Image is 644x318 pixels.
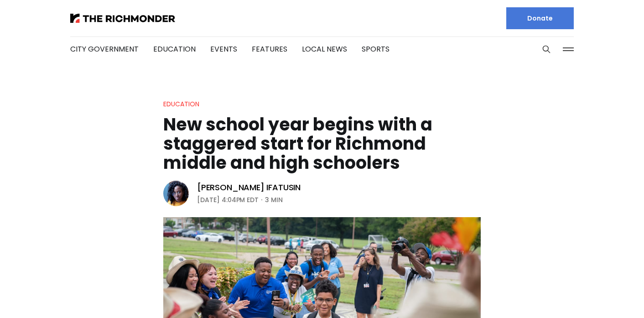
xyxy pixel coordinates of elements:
h1: New school year begins with a staggered start for Richmond middle and high schoolers [163,115,481,172]
a: Donate [506,7,574,29]
a: Sports [362,44,390,54]
span: 3 min [265,194,283,205]
img: The Richmonder [70,14,175,23]
a: City Government [70,44,139,54]
a: Education [163,99,199,109]
a: Education [153,44,196,54]
a: Events [210,44,237,54]
button: Search this site [540,42,553,56]
time: [DATE] 4:04PM EDT [197,194,259,205]
a: Features [252,44,287,54]
img: Victoria A. Ifatusin [163,181,189,206]
a: [PERSON_NAME] Ifatusin [197,182,301,193]
a: Local News [302,44,347,54]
